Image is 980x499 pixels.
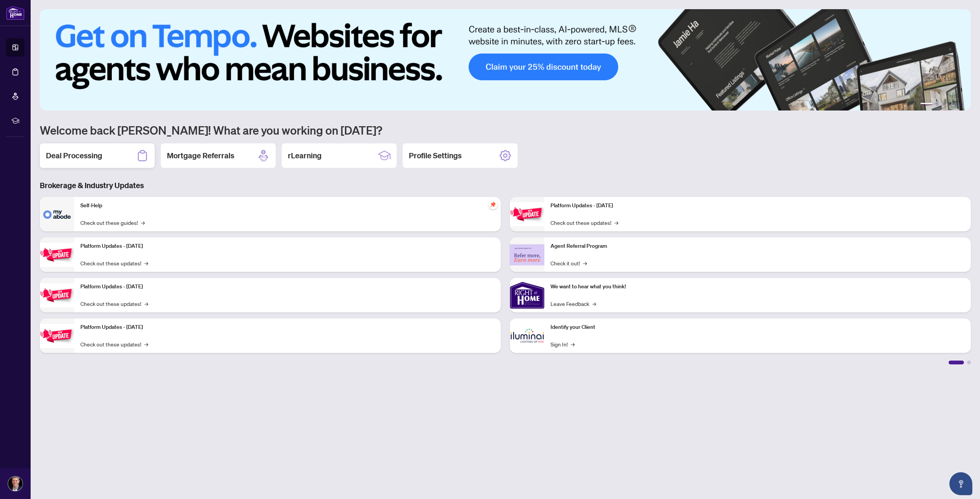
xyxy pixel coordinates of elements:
a: Check out these updates!→ [80,340,148,348]
button: 2 [936,103,939,106]
p: We want to hear what you think! [550,283,965,291]
button: 3 [942,103,945,106]
img: We want to hear what you think! [510,278,544,312]
h2: Deal Processing [46,150,102,161]
img: Identify your Client [510,319,544,353]
img: Self-Help [40,197,74,231]
span: → [592,299,596,308]
img: Slide 0 [40,9,971,111]
span: → [144,259,148,267]
img: logo [6,6,24,20]
span: → [583,259,587,267]
img: Platform Updates - July 21, 2025 [40,283,74,307]
button: Open asap [949,472,972,495]
span: → [144,340,148,348]
p: Self-Help [80,202,495,210]
a: Check it out!→ [550,259,587,267]
span: → [571,340,575,348]
h2: Mortgage Referrals [167,150,234,161]
h2: rLearning [288,150,322,161]
p: Identify your Client [550,323,965,332]
h2: Profile Settings [409,150,462,161]
button: 5 [954,103,957,106]
span: → [141,218,145,227]
button: 1 [920,103,933,106]
a: Leave Feedback→ [550,299,596,308]
p: Platform Updates - [DATE] [550,202,965,210]
h3: Brokerage & Industry Updates [40,180,971,191]
p: Agent Referral Program [550,242,965,250]
p: Platform Updates - [DATE] [80,242,495,250]
img: Agent Referral Program [510,244,544,265]
img: Platform Updates - July 8, 2025 [40,324,74,348]
span: → [144,299,148,308]
span: → [614,218,618,227]
a: Check out these updates!→ [550,218,618,227]
button: 6 [960,103,963,106]
img: Platform Updates - September 16, 2025 [40,243,74,267]
span: pushpin [488,200,498,209]
p: Platform Updates - [DATE] [80,323,495,332]
p: Platform Updates - [DATE] [80,283,495,291]
a: Check out these updates!→ [80,299,148,308]
img: Platform Updates - June 23, 2025 [510,202,544,226]
a: Check out these guides!→ [80,218,145,227]
button: 4 [948,103,951,106]
a: Sign In!→ [550,340,575,348]
a: Check out these updates!→ [80,259,148,267]
h1: Welcome back [PERSON_NAME]! What are you working on [DATE]? [40,123,971,137]
img: Profile Icon [8,476,23,491]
